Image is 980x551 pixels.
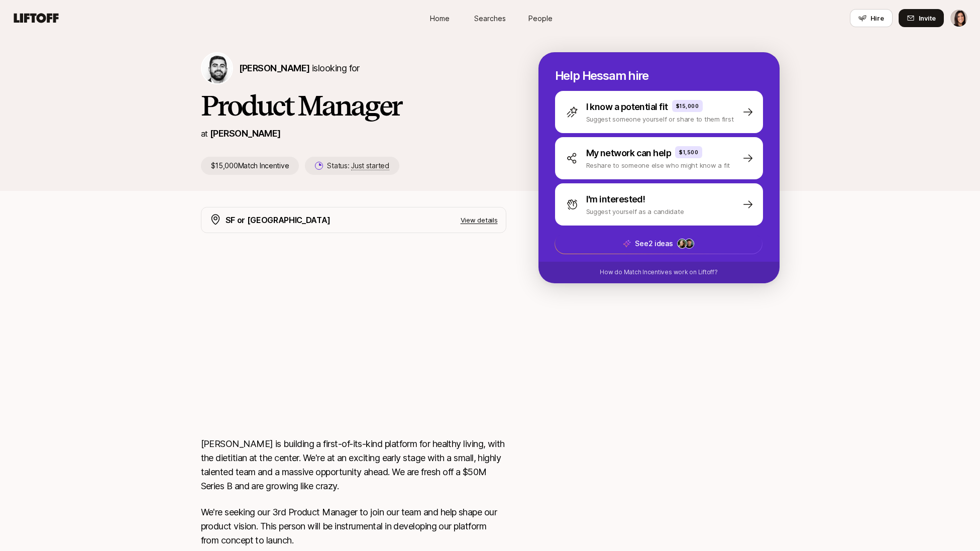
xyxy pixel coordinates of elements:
button: Invite [899,9,944,27]
p: My network can help [586,146,672,160]
span: People [528,13,553,24]
img: ACg8ocLZuI6FZoDMpBex6WWIOsb8YuK59IvnM4ftxIZxk3dpp4I=s160-c [684,239,693,248]
span: Invite [919,13,936,23]
span: Home [430,13,450,24]
p: Status: [327,160,389,172]
p: Reshare to someone else who might know a fit [586,160,730,170]
h1: Product Manager [201,90,506,121]
button: Hire [850,9,893,27]
p: Suggest someone yourself or share to them first [586,114,734,124]
img: 33519033_a8d4_429f_8d36_137aaa94dbed.jpg [677,239,686,248]
p: $1,500 [679,148,698,156]
a: Searches [465,9,515,28]
a: [PERSON_NAME] [210,128,281,139]
p: We're seeking our 3rd Product Manager to join our team and help shape our product vision. This pe... [201,505,506,547]
p: SF or [GEOGRAPHIC_DATA] [226,213,331,227]
p: Suggest yourself as a candidate [586,206,684,216]
p: $15,000 [676,102,699,110]
span: Just started [351,161,389,170]
p: $15,000 Match Incentive [201,157,299,175]
a: Home [415,9,465,28]
span: [PERSON_NAME] [239,63,310,73]
p: I know a potential fit [586,100,668,114]
p: How do Match Incentives work on Liftoff? [600,268,717,277]
span: Hire [870,13,884,23]
p: [PERSON_NAME] is building a first-of-its-kind platform for healthy living, with the dietitian at ... [201,437,506,493]
a: People [515,9,566,28]
p: Help Hessam hire [555,69,763,83]
button: See2 ideas [555,233,763,254]
img: Hessam Mostajabi [202,53,232,83]
p: at [201,127,208,140]
img: Eleanor Morgan [950,10,967,27]
button: Eleanor Morgan [950,9,968,27]
p: View details [461,215,498,225]
span: Searches [474,13,506,24]
iframe: loom-embed [201,253,506,425]
p: is looking for [239,61,360,75]
p: See 2 ideas [635,238,673,250]
p: I'm interested! [586,192,645,206]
